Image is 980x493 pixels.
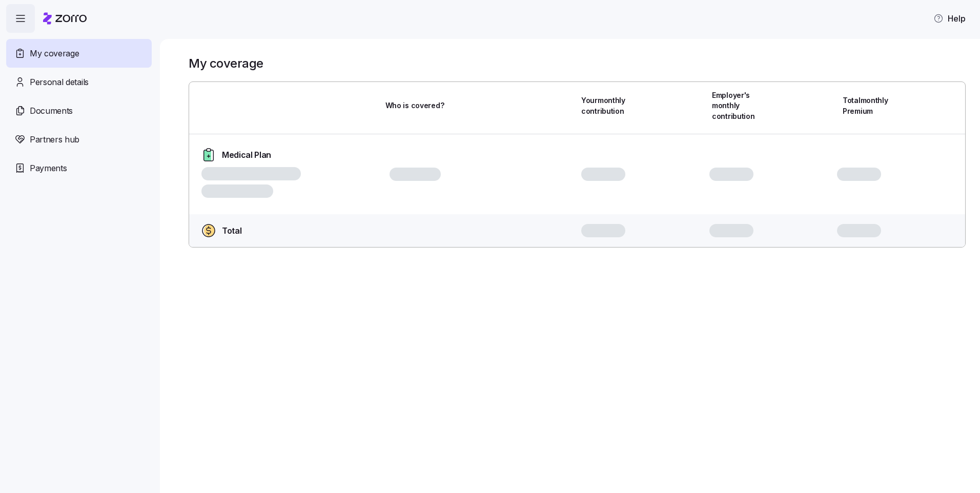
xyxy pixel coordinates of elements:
[843,95,900,116] span: Total monthly Premium
[385,100,444,111] span: Who is covered?
[222,224,241,237] span: Total
[222,149,271,161] span: Medical Plan
[6,68,152,96] a: Personal details
[6,125,152,154] a: Partners hub
[30,105,73,117] span: Documents
[30,162,67,175] span: Payments
[6,39,152,68] a: My coverage
[581,95,639,116] span: Your monthly contribution
[933,12,966,25] span: Help
[30,133,79,146] span: Partners hub
[189,55,263,71] h1: My coverage
[925,8,974,29] button: Help
[30,76,89,89] span: Personal details
[6,96,152,125] a: Documents
[6,154,152,182] a: Payments
[712,90,769,121] span: Employer's monthly contribution
[30,47,79,60] span: My coverage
